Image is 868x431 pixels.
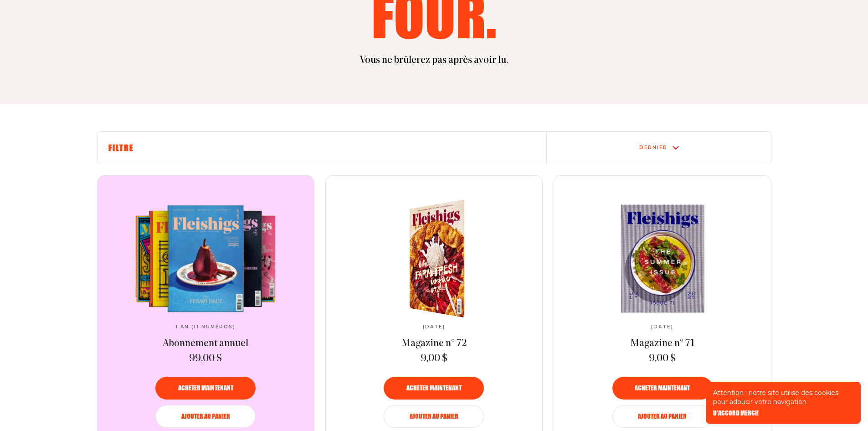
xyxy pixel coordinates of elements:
a: Magazine n° 71 [630,337,694,351]
font: Ajouter au panier [181,411,230,421]
img: Magazine n° 72 [392,194,493,322]
img: Magazine n° 71 [586,204,739,312]
a: Magazine n° 72Magazine n° 72 [358,205,510,312]
font: Acheter maintenant [635,383,690,393]
font: 1 an (11 numéros) [175,324,236,330]
font: [DATE] [423,324,445,330]
font: Ajouter au panier [410,411,458,421]
button: Acheter maintenant [612,377,713,400]
font: D'ACCORD MERCI! [713,408,759,418]
font: Abonnement annuel [163,338,248,349]
font: [DATE] [651,324,673,330]
font: Attention : notre site utilise des cookies pour adoucir votre navigation. [713,389,838,406]
button: Acheter maintenant [384,377,484,400]
a: Magazine n° 71Magazine n° 71 [586,205,739,312]
font: 9,00 $ [421,353,447,364]
button: Ajouter au panier [384,405,484,428]
button: Ajouter au panier [155,405,256,428]
font: 9,00 $ [649,353,676,364]
button: Ajouter au panier [612,405,713,428]
font: 99,00 $ [189,353,222,364]
font: Ajouter au panier [638,411,687,421]
button: Acheter maintenant [155,377,256,400]
font: Acheter maintenant [178,383,233,393]
font: Magazine n° 72 [401,338,467,349]
img: Magazine n° 72 [392,194,493,322]
button: D'ACCORD MERCI! [713,410,759,416]
font: Acheter maintenant [406,383,462,393]
img: Abonnement annuel [129,205,282,312]
font: Vous ne brûlerez pas après avoir lu. [360,55,508,66]
a: Magazine n° 72 [401,337,467,351]
font: Filtre [108,141,134,154]
a: Abonnement annuel [163,337,248,351]
font: Magazine n° 71 [630,338,694,349]
font: Dernier [639,145,668,151]
a: Abonnement annuelAbonnement annuel [129,205,282,312]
